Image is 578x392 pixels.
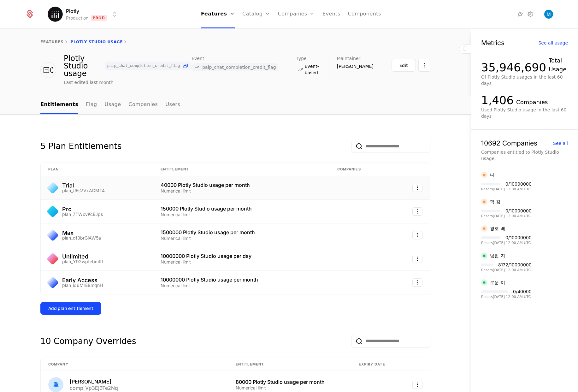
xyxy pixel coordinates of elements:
[64,55,192,77] div: Plotly Studio usage
[40,96,78,114] a: Entitlements
[202,65,276,69] span: paip_chat_completion_credit_flag
[40,335,136,347] div: 10 Company Overrides
[50,7,118,21] button: Select environment
[481,140,537,146] div: 10692 Companies
[192,56,204,61] span: Event
[481,268,532,272] div: Resets [DATE] 12:00 AM UTC
[40,96,180,114] ul: Choose Sub Page
[66,7,79,15] span: Plotly
[412,231,422,239] button: Select action
[337,63,374,69] span: [PERSON_NAME]
[490,279,505,286] div: 로운 이
[481,241,532,245] div: Resets [DATE] 12:00 AM UTC
[516,10,524,18] a: Integrations
[153,163,330,176] th: Entitlement
[161,212,322,217] div: Numerical limit
[161,230,322,235] div: 1500000 Plotly Studio usage per month
[62,254,103,259] div: Unlimited
[48,305,93,312] div: Add plan entitlement
[498,263,532,267] div: 8172 / 10000000
[236,379,344,384] div: 80000 Plotly Studio usage per month
[505,182,532,186] div: 0 / 10000000
[481,149,568,162] div: Companies entitled to Plotly Studio usage.
[330,163,391,176] th: Companies
[228,358,351,371] th: Entitlement
[481,225,487,232] img: 경호 배
[481,61,546,74] div: 35,946,690
[161,253,322,258] div: 10000000 Plotly Studio usage per day
[412,184,422,192] button: Select action
[62,206,103,212] div: Pro
[91,15,107,21] span: Prod
[62,212,103,217] div: plan_7TWxvKcEJps
[161,260,322,264] div: Numerical limit
[481,199,487,205] img: 혁 김
[412,278,422,287] button: Select action
[40,302,101,315] button: Add plan entitlement
[490,252,505,259] div: 남현 지
[490,199,501,205] div: 혁 김
[553,141,568,146] div: See all
[161,189,322,193] div: Numerical limit
[236,386,344,390] div: Numerical limit
[62,259,103,264] div: plan_Y92wpfebmRf
[481,74,568,86] div: Of Plotly Studio usages in the last 60 days
[516,98,548,107] div: Companies
[481,279,487,286] img: 로운 이
[544,10,553,19] img: Matthew Brown
[70,379,118,384] div: [PERSON_NAME]
[392,59,416,72] button: Edit
[481,172,487,178] img: 나
[490,225,505,232] div: 경호 배
[62,277,103,283] div: Early Access
[351,358,400,371] th: Expiry date
[41,163,153,176] th: Plan
[161,283,322,288] div: Numerical limit
[481,107,568,119] div: Used Plotly Studio usage in the last 60 days
[481,187,532,191] div: Resets [DATE] 12:00 AM UTC
[161,182,322,187] div: 40000 Plotly Studio usage per month
[62,230,101,236] div: Max
[538,41,568,45] div: See all usage
[62,183,105,188] div: Trial
[481,295,532,299] div: Resets [DATE] 12:00 AM UTC
[105,96,121,114] a: Usage
[41,358,228,371] th: Company
[549,56,568,74] div: Total Usage
[418,59,430,72] button: Select action
[337,56,361,61] span: Maintainer
[490,172,494,178] div: 나
[412,381,422,389] button: Select action
[305,63,319,76] span: Event-based
[70,385,118,390] div: comp_Vp3EjBTe2Nq
[412,207,422,216] button: Select action
[48,7,63,22] img: Plotly
[161,206,322,211] div: 150000 Plotly Studio usage per month
[527,10,534,18] a: Settings
[481,252,487,259] img: 남현 지
[399,62,408,68] div: Edit
[481,214,532,218] div: Resets [DATE] 12:00 AM UTC
[62,188,105,193] div: plan_UEsVVxADMT4
[513,289,532,294] div: 0 / 40000
[412,255,422,263] button: Select action
[297,56,307,61] span: Type
[544,10,553,19] button: Open user button
[165,96,180,114] a: Users
[86,96,97,114] a: Flag
[505,209,532,213] div: 0 / 10000000
[481,39,504,46] div: Metrics
[161,277,322,282] div: 10000000 Plotly Studio usage per month
[62,283,103,288] div: plan_id6MrEBmqnH
[505,235,532,240] div: 0 / 10000000
[62,236,101,240] div: plan_df3brGiAW5a
[128,96,158,114] a: Companies
[40,40,64,44] a: features
[107,64,180,68] span: paip_chat_completion_credit_flag
[64,79,114,86] div: Last edited last month
[40,96,430,114] nav: Main
[40,140,121,152] div: 5 Plan Entitlements
[481,94,514,107] div: 1,406
[66,15,88,21] div: Production
[161,236,322,241] div: Numerical limit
